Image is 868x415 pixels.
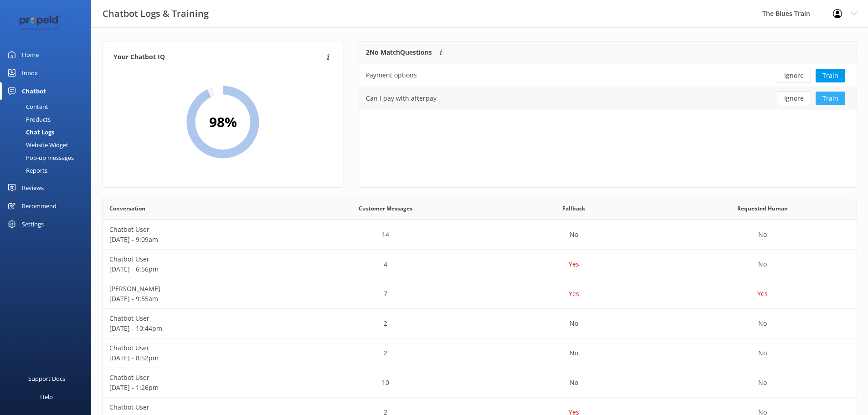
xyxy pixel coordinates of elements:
span: Conversation [109,204,145,213]
h3: Chatbot Logs & Training [103,6,209,21]
p: Chatbot User [109,343,284,353]
p: 7 [384,289,387,299]
div: Pop-up messages [5,151,74,164]
a: Pop-up messages [5,151,91,164]
span: Requested Human [737,204,788,213]
div: row [103,279,857,309]
p: No [758,259,767,269]
a: Website Widget [5,138,91,151]
span: Fallback [562,204,585,213]
div: row [103,220,857,250]
p: No [570,318,578,328]
div: Payment options [366,70,417,80]
div: Reviews [22,179,44,197]
div: Reports [5,164,47,177]
div: Help [40,388,53,406]
p: Yes [569,289,579,299]
div: Products [5,113,51,126]
a: Content [5,100,91,113]
p: No [570,230,578,240]
div: Inbox [22,64,38,82]
a: Products [5,113,91,126]
p: Chatbot User [109,402,284,412]
a: Chat Logs [5,126,91,138]
h2: 98 % [209,111,237,133]
p: [PERSON_NAME] [109,284,284,294]
p: Chatbot User [109,373,284,383]
p: [DATE] - 1:26pm [109,383,284,393]
p: No [570,348,578,358]
div: Chatbot [22,82,46,100]
img: 12-1677471078.png [14,15,66,31]
p: [DATE] - 8:52pm [109,353,284,363]
div: row [103,368,857,398]
div: row [359,64,857,87]
button: Ignore [777,69,811,82]
button: Ignore [777,92,811,105]
p: [DATE] - 9:55am [109,294,284,304]
p: 2 [384,318,387,328]
div: Recommend [22,197,56,215]
p: No [570,378,578,388]
p: 10 [382,378,389,388]
span: Customer Messages [359,204,412,213]
p: [DATE] - 9:09am [109,235,284,245]
div: Can I pay with afterpay [366,93,437,103]
p: [DATE] - 10:44pm [109,323,284,333]
p: 4 [384,259,387,269]
p: No [758,318,767,328]
div: Support Docs [28,369,65,388]
div: row [103,338,857,368]
p: Yes [757,289,768,299]
div: grid [359,64,857,110]
p: Chatbot User [109,225,284,235]
a: Reports [5,164,91,177]
div: row [103,250,857,279]
button: Train [816,69,845,82]
p: Chatbot User [109,254,284,264]
p: No [758,348,767,358]
p: 2 No Match Questions [366,47,432,57]
p: Chatbot User [109,313,284,323]
p: 2 [384,348,387,358]
div: Home [22,46,39,64]
h4: Your Chatbot IQ [113,52,324,62]
p: No [758,378,767,388]
p: No [758,230,767,240]
div: Website Widget [5,138,68,151]
p: Yes [569,259,579,269]
div: row [103,309,857,338]
div: Content [5,100,48,113]
p: [DATE] - 6:56pm [109,264,284,274]
button: Train [816,92,845,105]
div: row [359,87,857,110]
div: Settings [22,215,44,233]
div: Chat Logs [5,126,54,138]
p: 14 [382,230,389,240]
